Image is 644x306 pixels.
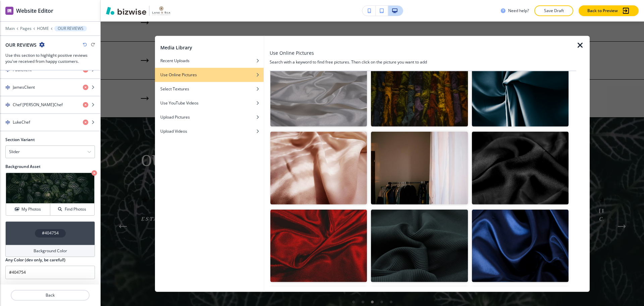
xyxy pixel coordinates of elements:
button: Back to Preview [579,5,639,16]
button: Recent Uploads [155,53,264,68]
h4: Search with a keyword to find free pictures. Then click on the picture you want to add [270,59,576,65]
button: Find Photos [50,204,94,215]
button: Upload Videos [155,124,264,138]
button: HOME [37,26,49,31]
button: Main [5,26,15,31]
img: Your Logo [152,6,170,15]
h4: Upload Videos [160,128,187,134]
h2: Section Variant [5,137,35,143]
p: Back to Preview [587,8,618,14]
h4: Background Color [34,248,67,254]
h4: Select Textures [160,86,189,92]
button: Back [11,290,90,301]
h4: LukeChef [13,119,30,125]
h2: Background Asset [5,164,95,170]
h2: OUR REVIEWS [5,41,37,48]
h4: JamesClient [13,84,35,90]
button: Select Textures [155,82,264,96]
img: Drag [5,85,10,90]
button: Use Online Pictures [155,68,264,82]
h4: Use Online Pictures [160,72,197,78]
h3: Use this section to highlight positive reviews you've received from happy customers. [5,52,95,64]
h3: Need help? [508,8,529,14]
button: My Photos [6,204,50,215]
img: Drag [5,102,10,107]
h4: Recent Uploads [160,57,190,63]
button: Use YouTube Videos [155,96,264,110]
button: #404754Background Color [5,221,95,257]
h4: #404754 [42,230,59,236]
h2: Any Color (dev only, be careful!) [5,257,65,263]
img: Bizwise Logo [106,7,146,15]
p: Save Draft [543,8,565,14]
p: Back [11,292,89,298]
h3: Use Online Pictures [270,49,314,56]
h4: Upload Pictures [160,114,190,120]
h2: Media Library [160,44,192,51]
h4: Slider [9,149,20,155]
button: OUR REVIEWS [54,26,87,31]
h4: Use YouTube Videos [160,100,199,106]
button: Upload Pictures [155,110,264,124]
div: My PhotosFind Photos [5,172,95,216]
h4: Chef [PERSON_NAME]Chef [13,102,63,108]
h2: Website Editor [16,7,53,15]
img: Drag [5,120,10,125]
button: Pages [20,26,32,31]
h4: My Photos [21,206,41,212]
img: editor icon [5,7,13,15]
p: OUR REVIEWS [58,26,84,31]
button: Save Draft [534,5,573,16]
h4: Find Photos [65,206,86,212]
